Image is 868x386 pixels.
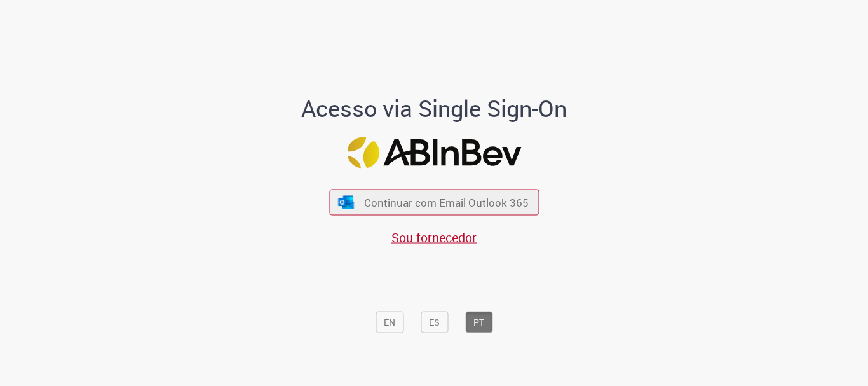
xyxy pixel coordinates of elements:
button: ES [421,312,448,333]
img: ícone Azure/Microsoft 360 [337,195,355,209]
button: ícone Azure/Microsoft 360 Continuar com Email Outlook 365 [329,190,539,216]
img: Logo ABInBev [347,137,521,169]
h1: Acesso via Single Sign-On [258,97,611,122]
button: EN [376,312,403,333]
button: PT [465,312,492,333]
span: Continuar com Email Outlook 365 [364,195,529,210]
a: Sou fornecedor [391,229,477,246]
